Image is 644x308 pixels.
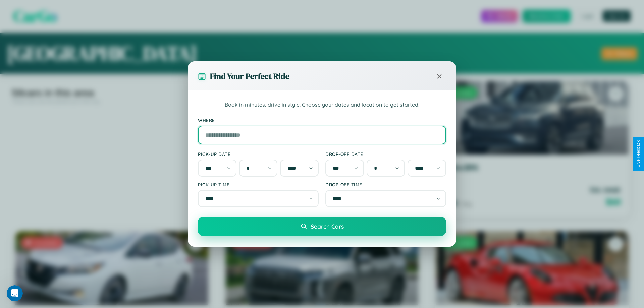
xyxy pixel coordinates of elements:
[198,182,319,187] label: Pick-up Time
[210,71,289,82] h3: Find Your Perfect Ride
[311,223,344,230] span: Search Cars
[325,151,446,157] label: Drop-off Date
[198,101,446,109] p: Book in minutes, drive in style. Choose your dates and location to get started.
[198,151,319,157] label: Pick-up Date
[198,217,446,236] button: Search Cars
[325,182,446,187] label: Drop-off Time
[198,117,446,123] label: Where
